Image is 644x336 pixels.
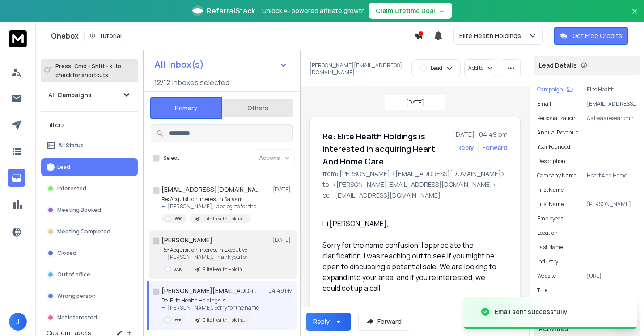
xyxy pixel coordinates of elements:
p: year founded [537,143,570,151]
label: Select [163,155,179,162]
p: description [537,158,565,165]
p: [EMAIL_ADDRESS][DOMAIN_NAME] [335,191,441,200]
button: Lead [41,158,138,176]
p: All Status [58,142,84,149]
p: Heart And Home Care [587,172,637,179]
p: from: [PERSON_NAME] <[EMAIL_ADDRESS][DOMAIN_NAME]> [322,169,508,178]
button: Primary [150,97,222,119]
p: Re: Elite Health Holdings is [161,297,259,304]
p: Campaign [537,86,563,93]
div: Email sent successfully. [495,307,569,316]
p: Interested [57,185,86,192]
p: first name [537,186,563,194]
p: Lead [173,266,183,272]
p: [DATE] [406,99,424,106]
span: → [439,6,445,15]
div: Reply [313,317,330,326]
h1: [PERSON_NAME] [161,236,212,245]
p: Not Interested [57,314,97,321]
p: Lead [173,316,183,323]
p: Meeting Booked [57,207,101,214]
button: Reply [457,143,474,152]
h1: [PERSON_NAME][EMAIL_ADDRESS][DOMAIN_NAME] [161,286,260,295]
p: Re: Acquisition Interest in Executive [161,246,251,254]
button: Closed [41,244,138,262]
p: Elite Health Holdings - Home Care [203,266,246,273]
button: Meeting Booked [41,201,138,219]
p: [DATE] : 04:49 pm [453,130,508,139]
p: Company Name [537,172,576,179]
p: Lead [431,65,442,72]
p: Meeting Completed [57,228,110,235]
button: Forward [358,313,409,331]
h3: Filters [41,119,138,131]
h3: Inboxes selected [172,77,229,88]
p: [PERSON_NAME][EMAIL_ADDRESS][DOMAIN_NAME] [309,62,406,76]
p: title [537,287,547,294]
p: Unlock AI-powered affiliate growth [262,6,365,15]
p: industry [537,258,558,265]
button: Wrong person [41,287,138,305]
div: Hi [PERSON_NAME], Sorry for the name confusion! I appreciate the clarification. I was reaching ou... [322,218,500,326]
p: location [537,229,558,237]
button: All Status [41,137,138,155]
p: employees [537,215,563,222]
h1: [EMAIL_ADDRESS][DOMAIN_NAME] [161,185,260,194]
button: Others [222,98,293,118]
h1: All Inbox(s) [154,60,204,69]
p: Email [537,100,551,108]
p: Lead [173,215,183,222]
button: Tutorial [84,30,127,42]
p: Hi [PERSON_NAME], Sorry for the name [161,304,259,311]
p: Get Free Credits [572,31,622,40]
button: Meeting Completed [41,223,138,241]
p: 04:49 PM [268,287,293,294]
h1: Re: Elite Health Holdings is interested in acquiring Heart And Home Care [322,130,448,168]
p: As I was researching Heart and Home Care, I was impressed by your established hospice care servic... [587,115,637,122]
p: Elite Health Holdings - Home Care [203,215,246,222]
button: Reply [306,313,351,331]
p: Last Name [537,244,563,251]
p: [DATE] [273,237,293,244]
p: Lead Details [539,61,577,70]
button: Interested [41,180,138,198]
p: Hi [PERSON_NAME], Thank you for [161,254,251,261]
button: Out of office [41,266,138,284]
p: Out of office [57,271,90,278]
span: 12 / 12 [154,77,170,88]
div: Forward [482,143,508,152]
p: Press to check for shortcuts. [55,62,121,80]
p: cc: [322,191,331,200]
button: J [9,313,27,331]
p: Re: Acquisition Interest in Salaam [161,196,256,203]
p: [URL][DOMAIN_NAME] [587,272,637,280]
p: First Name [537,201,563,208]
p: to: <[PERSON_NAME][EMAIL_ADDRESS][DOMAIN_NAME]> [322,180,508,189]
button: Not Interested [41,309,138,327]
span: ReferralStack [207,5,255,16]
button: Claim Lifetime Deal→ [369,3,452,19]
button: Close banner [629,5,640,27]
button: All Inbox(s) [147,56,295,73]
p: [PERSON_NAME] [587,201,637,208]
p: Elite Health Holdings [459,31,525,40]
div: Onebox [51,30,414,42]
p: Closed [57,250,76,257]
p: Add to [468,65,483,72]
p: Lead [57,164,70,171]
p: Elite Health Holdings - Home Care [203,317,246,323]
p: annual revenue [537,129,578,136]
button: Get Free Credits [554,27,628,45]
p: Hi [PERSON_NAME], I apologize for the [161,203,256,210]
p: [EMAIL_ADDRESS][DOMAIN_NAME] [587,100,637,108]
p: website [537,272,556,280]
h1: All Campaigns [48,90,92,99]
p: Elite Health Holdings - Home Care [587,86,637,93]
p: Personalization [537,115,576,122]
p: Wrong person [57,293,96,300]
button: Campaign [537,86,573,93]
button: All Campaigns [41,86,138,104]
